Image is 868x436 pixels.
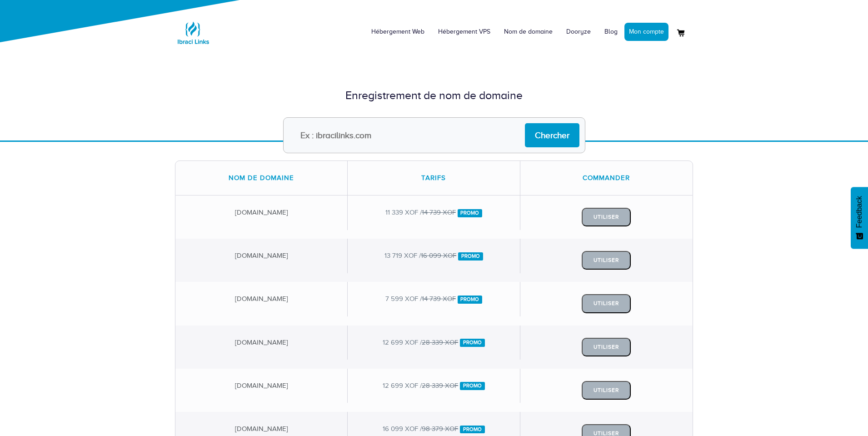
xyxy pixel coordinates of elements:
[175,15,211,51] img: Logo Ibraci Links
[175,7,211,51] a: Logo Ibraci Links
[431,18,497,45] a: Hébergement VPS
[460,339,485,347] span: Promo
[421,252,456,259] del: 16 099 XOF
[422,425,458,432] del: 98 379 XOF
[582,381,631,400] button: Utiliser
[175,239,348,273] div: [DOMAIN_NAME]
[422,295,456,302] del: 14 739 XOF
[348,282,520,316] div: 7 599 XOF /
[422,209,456,216] del: 14 739 XOF
[520,161,693,195] div: Commander
[525,123,579,147] input: Chercher
[175,282,348,316] div: [DOMAIN_NAME]
[582,294,631,313] button: Utiliser
[348,239,520,273] div: 13 719 XOF /
[175,161,348,195] div: Nom de domaine
[458,252,483,261] span: Promo
[348,326,520,360] div: 12 699 XOF /
[460,426,485,434] span: Promo
[497,18,559,45] a: Nom de domaine
[422,382,458,389] del: 28 339 XOF
[460,382,485,390] span: Promo
[458,209,483,217] span: Promo
[348,369,520,403] div: 12 699 XOF /
[175,369,348,403] div: [DOMAIN_NAME]
[348,195,520,230] div: 11 339 XOF /
[348,161,520,195] div: Tarifs
[283,117,585,153] input: Ex : ibracilinks.com
[559,18,598,45] a: Dooryze
[422,339,458,346] del: 28 339 XOF
[175,195,348,230] div: [DOMAIN_NAME]
[458,296,483,304] span: Promo
[175,87,693,104] div: Enregistrement de nom de domaine
[175,326,348,360] div: [DOMAIN_NAME]
[855,196,863,228] span: Feedback
[364,18,431,45] a: Hébergement Web
[582,251,631,270] button: Utiliser
[624,23,668,41] a: Mon compte
[582,338,631,356] button: Utiliser
[598,18,624,45] a: Blog
[851,187,868,249] button: Feedback - Afficher l’enquête
[582,208,631,226] button: Utiliser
